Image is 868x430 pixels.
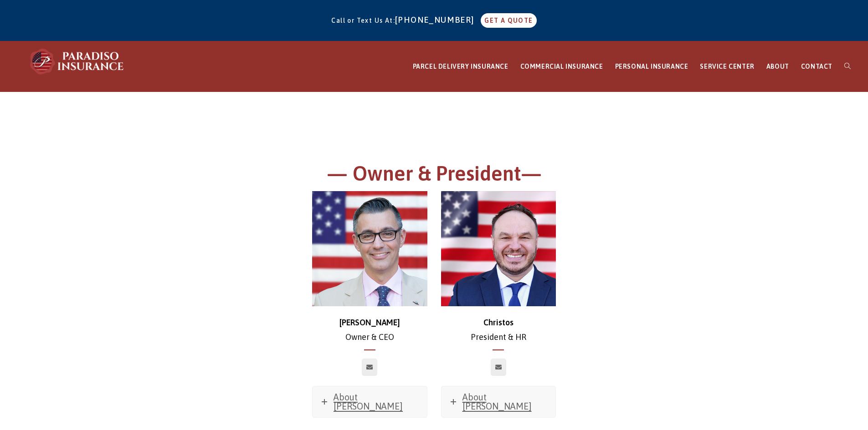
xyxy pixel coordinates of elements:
img: chris-500x500 (1) [312,191,427,306]
a: COMMERCIAL INSURANCE [514,41,609,92]
img: Paradiso Insurance [27,48,128,75]
span: SERVICE CENTER [700,63,754,70]
p: Owner & CEO [312,315,427,345]
a: CONTACT [795,41,838,92]
strong: Christos [483,318,514,327]
h1: — Owner & President— [184,160,685,192]
span: About [PERSON_NAME] [462,392,532,411]
a: About [PERSON_NAME] [313,386,427,417]
span: PARCEL DELIVERY INSURANCE [413,63,508,70]
a: ABOUT [760,41,795,92]
span: About [PERSON_NAME] [334,392,403,411]
a: [PHONE_NUMBER] [395,15,479,25]
a: PARCEL DELIVERY INSURANCE [407,41,514,92]
span: COMMERCIAL INSURANCE [520,63,603,70]
a: PERSONAL INSURANCE [609,41,694,92]
strong: [PERSON_NAME] [339,318,400,327]
span: PERSONAL INSURANCE [615,63,688,70]
span: CONTACT [801,63,832,70]
span: Call or Text Us At: [331,17,395,24]
a: SERVICE CENTER [694,41,760,92]
p: President & HR [441,315,556,345]
a: About [PERSON_NAME] [442,386,556,417]
span: ABOUT [766,63,789,70]
a: GET A QUOTE [481,13,536,28]
img: Christos_500x500 [441,191,556,306]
